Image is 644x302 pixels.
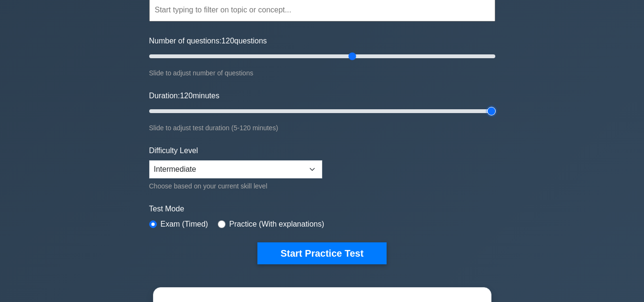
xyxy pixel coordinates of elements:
label: Number of questions: questions [149,35,267,47]
div: Slide to adjust number of questions [149,67,495,79]
button: Start Practice Test [257,242,386,264]
label: Practice (With explanations) [229,219,324,230]
div: Choose based on your current skill level [149,180,322,192]
label: Test Mode [149,203,495,215]
label: Exam (Timed) [161,219,208,230]
label: Difficulty Level [149,145,198,156]
span: 120 [180,92,193,100]
span: 120 [222,37,235,45]
label: Duration: minutes [149,90,220,102]
div: Slide to adjust test duration (5-120 minutes) [149,122,495,134]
